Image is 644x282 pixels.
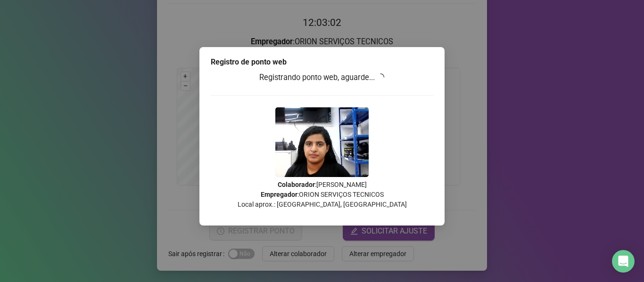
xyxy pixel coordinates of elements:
p: : [PERSON_NAME] : ORION SERVIÇOS TECNICOS Local aprox.: [GEOGRAPHIC_DATA], [GEOGRAPHIC_DATA] [211,180,433,209]
span: loading [377,73,384,81]
strong: Colaborador [278,181,315,188]
strong: Empregador [261,191,297,198]
div: Registro de ponto web [211,56,433,68]
div: Open Intercom Messenger [612,250,635,273]
img: Z [275,107,369,177]
h3: Registrando ponto web, aguarde... [211,72,433,84]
